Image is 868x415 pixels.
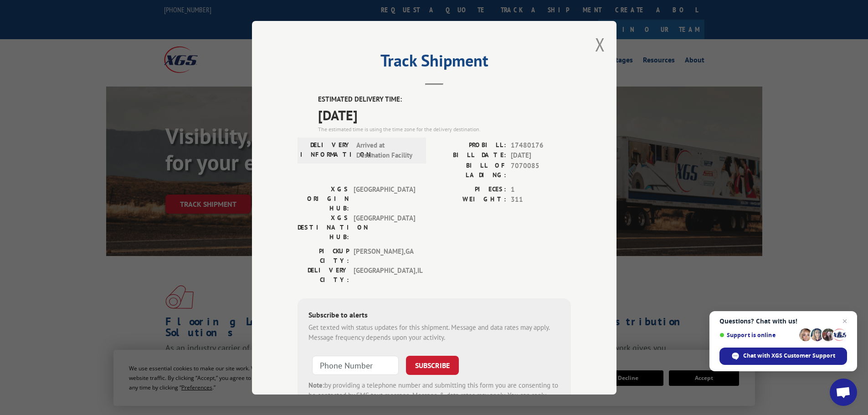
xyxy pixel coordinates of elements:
label: PICKUP CITY: [298,246,349,265]
label: DELIVERY INFORMATION: [300,140,352,160]
span: Support is online [719,332,796,338]
span: [GEOGRAPHIC_DATA] [354,213,415,241]
div: Chat with XGS Customer Support [719,348,847,365]
span: [PERSON_NAME] , GA [354,246,415,265]
span: 7070085 [511,160,571,179]
span: [DATE] [511,150,571,161]
strong: Note: [308,380,324,389]
span: Close chat [839,316,850,327]
label: ESTIMATED DELIVERY TIME: [318,94,571,105]
span: [GEOGRAPHIC_DATA] [354,184,415,213]
label: BILL DATE: [434,150,506,161]
span: Arrived at Destination Facility [356,140,418,160]
button: Close modal [595,32,605,56]
h2: Track Shipment [298,54,571,72]
label: DELIVERY CITY: [298,265,349,284]
label: WEIGHT: [434,195,506,205]
span: [GEOGRAPHIC_DATA] , IL [354,265,415,284]
button: SUBSCRIBE [406,355,459,374]
span: 311 [511,195,571,205]
span: 1 [511,184,571,195]
span: 17480176 [511,140,571,150]
label: BILL OF LADING: [434,160,506,179]
label: PROBILL: [434,140,506,150]
input: Phone Number [312,355,399,374]
div: by providing a telephone number and submitting this form you are consenting to be contacted by SM... [308,380,560,411]
div: Subscribe to alerts [308,309,560,322]
span: Chat with XGS Customer Support [743,352,835,360]
span: Questions? Chat with us! [719,318,847,325]
div: The estimated time is using the time zone for the delivery destination. [318,125,571,133]
span: [DATE] [318,104,571,125]
label: XGS ORIGIN HUB: [298,184,349,213]
label: XGS DESTINATION HUB: [298,213,349,241]
div: Get texted with status updates for this shipment. Message and data rates may apply. Message frequ... [308,322,560,343]
div: Open chat [830,379,857,406]
label: PIECES: [434,184,506,195]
